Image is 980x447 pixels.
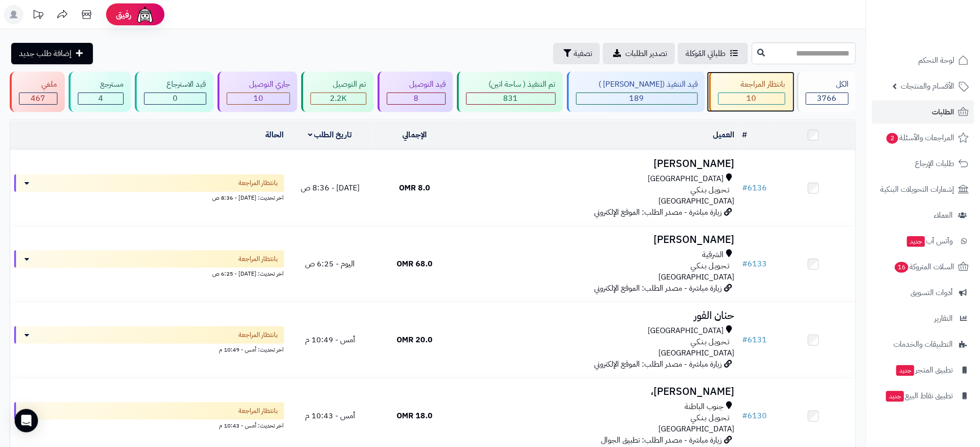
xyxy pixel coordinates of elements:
[227,93,290,104] div: 10
[685,401,724,412] span: جنوب الباطنة
[14,192,284,202] div: اخر تحديث: [DATE] - 8:36 ص
[227,79,290,90] div: جاري التوصيل
[872,49,974,72] a: لوحة التحكم
[915,157,954,170] span: طلبات الإرجاع
[742,334,767,346] a: #6131
[144,79,206,90] div: قيد الاسترجاع
[239,330,278,340] span: بانتظار المراجعة
[11,43,93,64] a: إضافة طلب جديد
[886,391,904,402] span: جديد
[872,204,974,227] a: العملاء
[872,126,974,149] a: المراجعات والأسئلة2
[78,93,124,104] div: 4
[116,9,131,20] span: رفيق
[603,43,675,64] a: تصدير الطلبات
[690,412,729,424] span: تـحـويـل بـنـكـي
[387,79,446,90] div: قيد التوصيل
[576,79,698,90] div: قيد التنفيذ ([PERSON_NAME] )
[15,409,38,432] div: Open Intercom Messenger
[719,93,785,104] div: 10
[14,268,284,278] div: اخر تحديث: [DATE] - 6:25 ص
[67,72,133,112] a: مسترجع 4
[266,129,284,141] a: الحالة
[686,48,726,59] span: طلباتي المُوكلة
[872,255,974,279] a: السلات المتروكة16
[625,48,667,59] span: تصدير الطلبات
[872,333,974,356] a: التطبيقات والخدمات
[78,79,124,90] div: مسترجع
[504,93,518,104] span: 831
[895,363,953,377] span: تطبيق المتجر
[795,72,858,112] a: الكل3766
[19,48,72,59] span: إضافة طلب جديد
[14,420,284,430] div: اخر تحديث: أمس - 10:43 م
[553,43,600,64] button: تصفية
[594,358,722,370] span: زيارة مباشرة - مصدر الطلب: الموقع الإلكتروني
[678,43,748,64] a: طلباتي المُوكلة
[742,182,767,194] a: #6136
[239,406,278,416] span: بانتظار المراجعة
[574,48,592,59] span: تصفية
[594,282,722,294] span: زيارة مباشرة - مصدر الطلب: الموقع الإلكتروني
[872,100,974,124] a: الطلبات
[872,281,974,304] a: أدوات التسويق
[135,5,155,24] img: ai-face.png
[239,254,278,264] span: بانتظار المراجعة
[872,178,974,201] a: إشعارات التحويلات البنكية
[254,93,263,104] span: 10
[467,93,555,104] div: 831
[461,158,734,169] h3: [PERSON_NAME]
[658,195,734,207] span: [GEOGRAPHIC_DATA]
[19,93,57,104] div: 467
[402,129,427,141] a: الإجمالي
[817,93,837,104] span: 3766
[907,236,925,247] span: جديد
[397,258,433,270] span: 68.0 OMR
[707,72,795,112] a: بانتظار المراجعة 10
[872,358,974,382] a: تطبيق المتجرجديد
[742,129,747,141] a: #
[305,334,355,346] span: أمس - 10:49 م
[216,72,300,112] a: جاري التوصيل 10
[305,410,355,422] span: أمس - 10:43 م
[387,93,446,104] div: 8
[145,93,206,104] div: 0
[742,258,767,270] a: #6133
[8,72,67,112] a: ملغي 467
[742,182,747,194] span: #
[702,249,724,261] span: الشرقية
[565,72,708,112] a: قيد التنفيذ ([PERSON_NAME] ) 189
[658,423,734,435] span: [GEOGRAPHIC_DATA]
[630,93,644,104] span: 189
[301,182,360,194] span: [DATE] - 8:36 ص
[887,133,898,144] span: 2
[690,261,729,272] span: تـحـويـل بـنـكـي
[934,312,953,325] span: التقارير
[594,206,722,218] span: زيارة مباشرة - مصدر الطلب: الموقع الإلكتروني
[299,72,376,112] a: تم التوصيل 2.2K
[461,234,734,245] h3: [PERSON_NAME]
[906,234,953,248] span: وآتس آب
[872,229,974,253] a: وآتس آبجديد
[311,93,366,104] div: 2247
[26,5,50,27] a: تحديثات المنصة
[31,93,45,104] span: 467
[648,325,724,336] span: [GEOGRAPHIC_DATA]
[308,129,352,141] a: تاريخ الطلب
[742,258,747,270] span: #
[932,105,954,119] span: الطلبات
[872,307,974,330] a: التقارير
[455,72,565,112] a: تم التنفيذ ( ساحة اتين) 831
[414,93,418,104] span: 8
[910,286,953,299] span: أدوات التسويق
[461,386,734,397] h3: [PERSON_NAME]،
[918,54,954,67] span: لوحة التحكم
[376,72,455,112] a: قيد التوصيل 8
[934,208,953,222] span: العملاء
[713,129,734,141] a: العميل
[133,72,216,112] a: قيد الاسترجاع 0
[896,365,914,376] span: جديد
[648,173,724,185] span: [GEOGRAPHIC_DATA]
[397,410,433,422] span: 18.0 OMR
[886,131,954,145] span: المراجعات والأسئلة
